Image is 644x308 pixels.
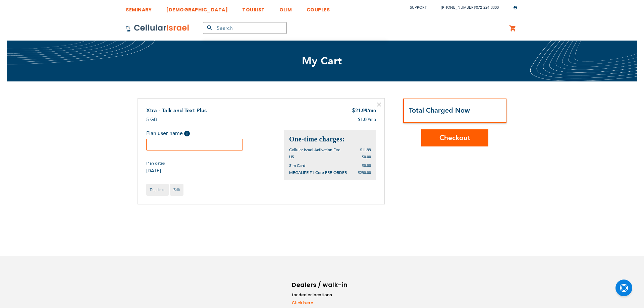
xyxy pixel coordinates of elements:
span: $11.99 [360,147,371,152]
span: [DATE] [146,168,165,174]
span: 5 GB [146,116,157,123]
span: $0.00 [362,163,371,168]
span: Help [184,131,190,136]
a: Duplicate [146,184,169,196]
span: My Cart [302,54,342,68]
strong: Total Charged Now [409,106,470,115]
span: $ [358,116,361,123]
h2: One-time charges: [289,135,371,144]
a: [DEMOGRAPHIC_DATA] [166,2,228,14]
input: Search [203,22,287,34]
span: $ [352,107,355,115]
span: MEGALIFE F1 Core PRE-ORDER [289,170,347,175]
a: SEMINARY [126,2,152,14]
span: $290.00 [358,170,371,175]
a: TOURIST [242,2,265,14]
span: Duplicate [150,187,165,192]
a: Xtra - Talk and Text Plus [146,107,207,114]
a: 072-224-3300 [476,5,499,10]
div: 21.99 [352,107,376,115]
h6: Dealers / walk-in [292,280,349,290]
a: COUPLES [307,2,330,14]
div: 1.00 [358,116,376,123]
li: / [434,3,499,12]
span: US [289,154,294,160]
img: Cellular Israel Logo [126,24,190,32]
span: Edit [173,187,180,192]
a: OLIM [279,2,292,14]
span: /mo [369,116,376,123]
a: Click here [292,300,349,306]
span: Checkout [439,133,470,143]
a: [PHONE_NUMBER] [441,5,475,10]
span: Cellular Israel Activation Fee [289,147,340,152]
span: Plan user name [146,130,183,137]
span: Sim Card [289,163,305,168]
span: /mo [367,108,376,113]
li: for dealer locations [292,292,349,298]
a: Edit [170,184,183,196]
button: Checkout [421,129,488,146]
a: Support [410,5,427,10]
span: $0.00 [362,155,371,159]
span: Plan dates [146,161,165,166]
